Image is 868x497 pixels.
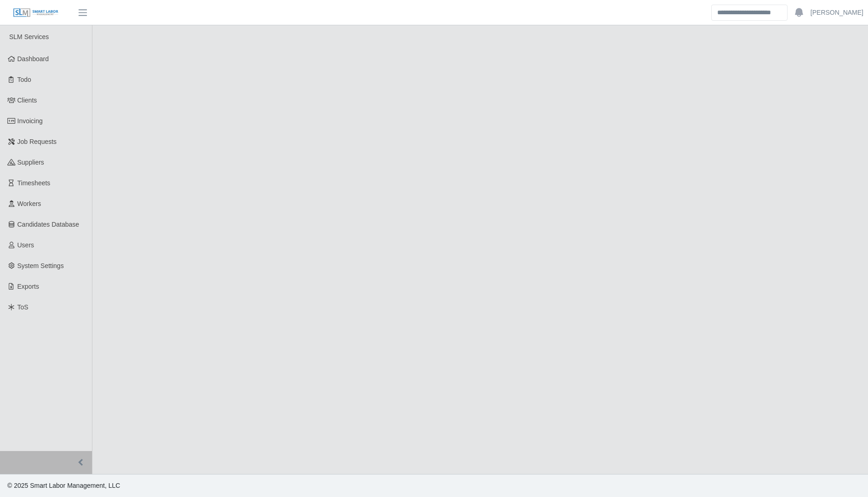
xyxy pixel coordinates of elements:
[13,8,59,18] img: SLM Logo
[17,221,80,228] span: Candidates Database
[9,33,49,40] span: SLM Services
[17,117,43,125] span: Invoicing
[17,138,57,145] span: Job Requests
[17,97,37,104] span: Clients
[7,482,120,489] span: © 2025 Smart Labor Management, LLC
[17,179,51,187] span: Timesheets
[17,200,41,207] span: Workers
[17,303,29,311] span: ToS
[711,5,788,21] input: Search
[17,283,39,290] span: Exports
[17,262,64,269] span: System Settings
[811,8,863,17] a: [PERSON_NAME]
[17,76,31,83] span: Todo
[17,159,44,166] span: Suppliers
[17,241,34,249] span: Users
[17,55,49,63] span: Dashboard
